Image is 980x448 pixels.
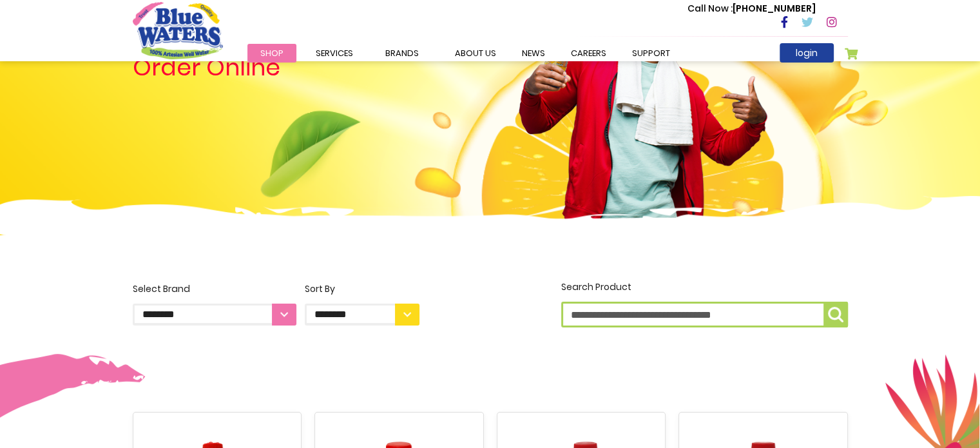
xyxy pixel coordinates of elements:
[619,44,683,63] a: support
[133,2,223,59] a: store logo
[687,2,816,15] p: [PHONE_NUMBER]
[316,47,353,59] span: Services
[828,307,843,322] img: search-icon.png
[509,44,558,63] a: News
[561,302,848,327] input: Search Product
[305,304,419,326] select: Sort By
[442,44,509,63] a: about us
[385,47,419,59] span: Brands
[780,43,834,63] a: login
[133,282,296,326] label: Select Brand
[558,44,619,63] a: careers
[133,56,419,79] h4: Order Online
[305,282,419,296] div: Sort By
[260,47,283,59] span: Shop
[687,2,733,15] span: Call Now :
[561,280,848,327] label: Search Product
[823,302,848,327] button: Search Product
[133,304,296,326] select: Select Brand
